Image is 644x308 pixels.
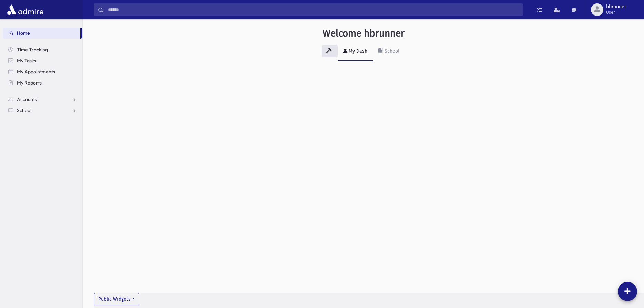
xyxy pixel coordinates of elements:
[17,69,55,75] span: My Appointments
[3,44,82,55] a: Time Tracking
[104,3,523,16] input: Search
[3,28,80,39] a: Home
[3,94,82,105] a: Accounts
[383,48,399,54] div: School
[94,293,139,305] button: Public Widgets
[606,10,626,15] span: User
[17,58,36,64] span: My Tasks
[323,28,405,39] h3: Welcome hbrunner
[17,96,37,102] span: Accounts
[17,47,48,53] span: Time Tracking
[338,42,373,61] a: My Dash
[17,107,31,113] span: School
[17,30,30,36] span: Home
[347,48,367,54] div: My Dash
[373,42,405,61] a: School
[3,66,82,77] a: My Appointments
[3,77,82,88] a: My Reports
[17,80,42,86] span: My Reports
[6,3,45,17] img: AdmirePro
[3,55,82,66] a: My Tasks
[3,105,82,116] a: School
[606,4,626,10] span: hbrunner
